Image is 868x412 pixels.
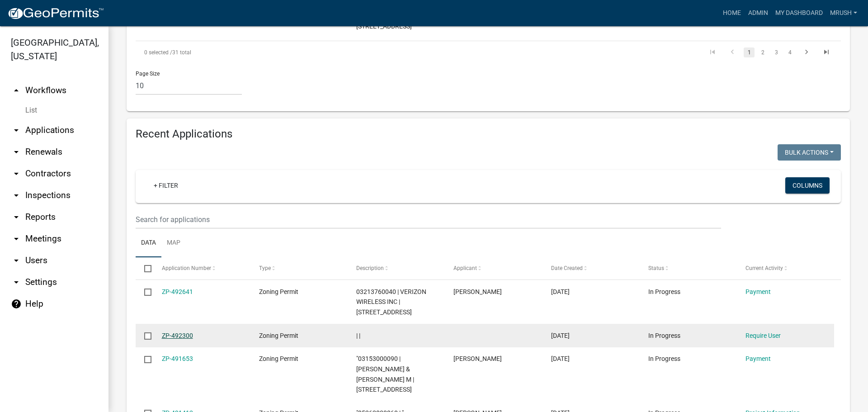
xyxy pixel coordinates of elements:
[259,265,271,271] span: Type
[769,45,783,60] li: page 3
[153,257,250,279] datatable-header-cell: Application Number
[11,255,22,266] i: arrow_drop_down
[11,277,22,288] i: arrow_drop_down
[259,332,298,339] span: Zoning Permit
[11,298,22,309] i: help
[356,288,426,316] span: 03213760040 | VERIZON WIRELESS INC | 15434 NORTH ST
[783,45,797,60] li: page 4
[356,332,360,339] span: | |
[551,288,570,295] span: 10/14/2025
[551,265,583,271] span: Date Created
[136,257,153,279] datatable-header-cell: Select
[784,47,795,57] a: 4
[744,47,755,57] a: 1
[162,332,193,339] a: ZP-492300
[826,5,861,22] a: MRush
[745,265,783,271] span: Current Activity
[348,257,445,279] datatable-header-cell: Description
[745,5,772,22] a: Admin
[542,257,639,279] datatable-header-cell: Date Created
[136,128,841,141] h4: Recent Applications
[11,147,22,157] i: arrow_drop_down
[551,355,570,362] span: 10/13/2025
[785,177,830,194] button: Columns
[161,229,186,258] a: Map
[11,125,22,136] i: arrow_drop_down
[551,332,570,339] span: 10/14/2025
[11,85,22,96] i: arrow_drop_up
[771,47,782,57] a: 3
[11,168,22,179] i: arrow_drop_down
[640,257,737,279] datatable-header-cell: Status
[162,355,193,362] a: ZP-491653
[136,41,414,64] div: 31 total
[778,144,841,161] button: Bulk Actions
[136,210,721,229] input: Search for applications
[453,355,502,362] span: Andrew Steenblock
[756,45,769,60] li: page 2
[704,47,721,57] a: go to first page
[453,288,502,295] span: Patricia Tatrai
[259,288,298,295] span: Zoning Permit
[719,5,745,22] a: Home
[745,355,771,362] a: Payment
[11,190,22,201] i: arrow_drop_down
[356,265,384,271] span: Description
[162,265,211,271] span: Application Number
[742,45,756,60] li: page 1
[772,5,826,22] a: My Dashboard
[724,47,741,57] a: go to previous page
[745,288,771,295] a: Payment
[356,355,414,393] span: "03153000090 | STEENBLOCK ANDREW P & TWYLA M | 16432 310TH ST
[144,49,172,56] span: 0 selected /
[648,332,680,339] span: In Progress
[453,265,477,271] span: Applicant
[818,47,835,57] a: go to last page
[136,229,161,258] a: Data
[250,257,348,279] datatable-header-cell: Type
[445,257,542,279] datatable-header-cell: Applicant
[259,355,298,362] span: Zoning Permit
[648,288,680,295] span: In Progress
[745,332,781,339] a: Require User
[757,47,768,57] a: 2
[648,355,680,362] span: In Progress
[11,212,22,223] i: arrow_drop_down
[798,47,815,57] a: go to next page
[11,233,22,244] i: arrow_drop_down
[162,288,193,295] a: ZP-492641
[146,177,185,194] a: + Filter
[648,265,664,271] span: Status
[737,257,834,279] datatable-header-cell: Current Activity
